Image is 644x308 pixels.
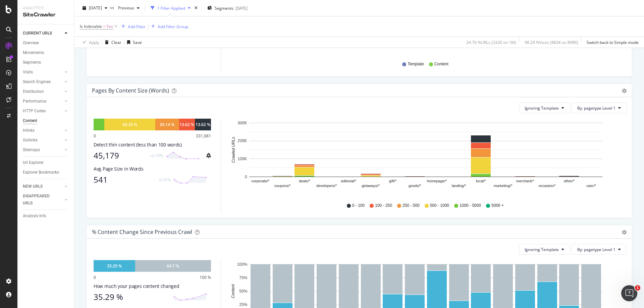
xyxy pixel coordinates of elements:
a: Overview [23,40,69,47]
div: HTTP Codes [23,108,46,115]
button: Clear [102,37,121,48]
button: By: pagetype Level 1 [572,244,627,255]
text: user/* [586,184,596,188]
text: marketing/* [494,184,513,188]
a: Search Engines [23,78,63,85]
div: gear [622,230,627,235]
div: Url Explorer [23,159,44,166]
span: Content [434,61,448,67]
text: merchant/* [516,179,534,183]
div: 45,179 [94,151,146,160]
div: NEW URLS [23,183,43,190]
text: 300K [237,121,247,125]
div: 13.62 % [196,122,210,127]
text: homepage/* [427,179,447,183]
button: [DATE] [80,3,110,13]
div: Search Engines [23,78,51,85]
span: 0 - 100 [352,203,365,208]
span: 250 - 500 [402,203,420,208]
span: Ignoring Template [525,105,559,111]
span: 1 [635,285,640,291]
div: Analysis Info [23,212,46,220]
div: bell-plus [206,153,211,158]
div: 13.62 % [179,122,194,127]
span: Ignoring Template [525,247,559,252]
div: Segments [23,59,41,66]
span: Segments [215,5,233,11]
div: DISAPPEARED URLS [23,193,57,207]
div: 0 [94,133,96,139]
span: Previous [115,5,134,11]
text: 200K [237,139,247,143]
div: -0.55% [158,177,171,183]
button: Switch back to Simple mode [584,37,639,48]
text: local/* [476,179,486,183]
div: Overview [23,40,39,47]
text: occasion/* [539,184,556,188]
button: Previous [115,3,142,13]
div: Visits [23,69,33,76]
text: deals/* [299,179,310,183]
div: CURRENT URLS [23,30,52,37]
div: Explorer Bookmarks [23,169,59,176]
a: DISAPPEARED URLS [23,193,63,207]
span: By: pagetype Level 1 [577,247,615,252]
button: Ignoring Template [519,244,570,255]
div: 43.33 % [122,122,137,127]
button: 1 Filter Applied [148,3,193,13]
text: coupons/* [274,184,291,188]
div: 98.29 % Visits ( 883K on 898K ) [525,39,578,45]
a: Inlinks [23,127,63,134]
text: 100% [237,262,248,267]
div: 1 Filter Applied [157,5,185,11]
a: CURRENT URLS [23,30,63,37]
a: Movements [23,49,69,56]
div: 541 [94,175,154,184]
div: % Content Change since Previous Crawl [92,229,192,235]
text: goods/* [409,184,421,188]
div: Detect thin content (less than 100 words) [94,141,211,148]
svg: A chart. [229,119,622,196]
div: Movements [23,49,44,56]
div: 64.7 % [167,263,179,269]
button: Segments[DATE] [205,3,250,13]
text: 75% [239,275,247,280]
div: Clear [111,39,121,45]
div: Content [23,117,37,124]
a: Explorer Bookmarks [23,169,69,176]
a: Analysis Info [23,212,69,220]
div: 35.29 % [94,292,171,302]
span: 500 - 1000 [430,203,449,208]
a: Distribution [23,88,63,95]
div: Sitemaps [23,146,40,153]
div: 0 [94,274,96,280]
div: Add Filter [128,23,146,29]
text: 25% [239,303,247,307]
div: Add Filter Group [158,23,188,29]
span: 2025 Sep. 21st [89,5,102,11]
button: By: pagetype Level 1 [572,103,627,113]
span: Template [408,61,424,67]
a: Outlinks [23,137,63,144]
iframe: Intercom live chat [621,285,637,301]
div: 35.29 % [107,263,122,269]
a: Sitemaps [23,146,63,153]
span: vs [110,4,115,10]
a: Performance [23,98,63,105]
a: NEW URLS [23,183,63,190]
div: Outlinks [23,137,38,144]
span: 1000 - 5000 [460,203,481,208]
span: Is Indexable [80,23,102,29]
span: By: pagetype Level 1 [577,105,615,111]
div: How much your pages content changed [94,283,211,290]
a: Content [23,117,69,124]
div: 100 % [200,274,211,280]
div: Pages by Content Size (Words) [92,87,169,94]
div: 331,681 [196,133,211,139]
button: Ignoring Template [519,103,570,113]
text: Content [231,284,235,299]
a: Segments [23,59,69,66]
text: landing/* [452,184,467,188]
text: 0 [245,175,247,179]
